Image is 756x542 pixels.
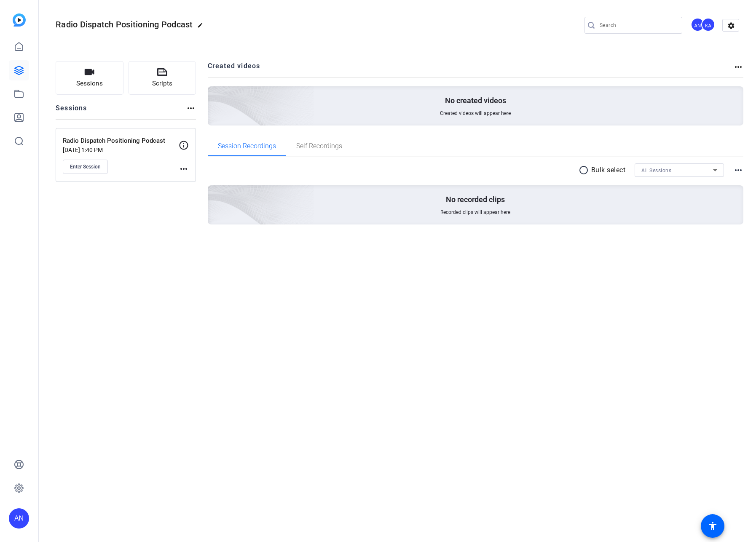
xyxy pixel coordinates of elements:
p: Radio Dispatch Positioning Podcast [63,136,179,146]
span: Enter Session [70,163,101,170]
mat-icon: settings [723,19,740,32]
mat-icon: radio_button_unchecked [579,165,591,175]
mat-icon: more_horiz [186,103,196,113]
span: Scripts [152,79,172,88]
span: Session Recordings [218,143,276,150]
mat-icon: more_horiz [733,165,743,175]
img: Creted videos background [113,3,314,186]
p: No recorded clips [446,195,505,205]
span: Created videos will appear here [440,110,511,117]
span: Sessions [76,79,103,88]
ngx-avatar: Kristi Amick [701,18,716,32]
img: blue-gradient.svg [13,13,26,27]
mat-icon: more_horiz [179,164,189,174]
input: Search [600,20,676,30]
img: embarkstudio-empty-session.png [113,102,314,285]
mat-icon: edit [197,22,207,32]
mat-icon: more_horiz [733,62,743,72]
span: Recorded clips will appear here [440,209,510,216]
h2: Created videos [208,61,734,77]
span: All Sessions [641,168,671,174]
span: Self Recordings [296,143,342,150]
span: Radio Dispatch Positioning Podcast [56,19,193,29]
p: [DATE] 1:40 PM [63,147,179,153]
ngx-avatar: Adrian Nuno [691,18,705,32]
button: Sessions [56,61,123,95]
p: Bulk select [591,165,626,175]
div: KA [701,18,715,32]
div: AN [691,18,705,32]
button: Enter Session [63,160,108,174]
button: Scripts [129,61,196,95]
p: No created videos [445,96,506,106]
h2: Sessions [56,103,87,119]
mat-icon: accessibility [708,521,718,531]
div: AN [9,508,29,529]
